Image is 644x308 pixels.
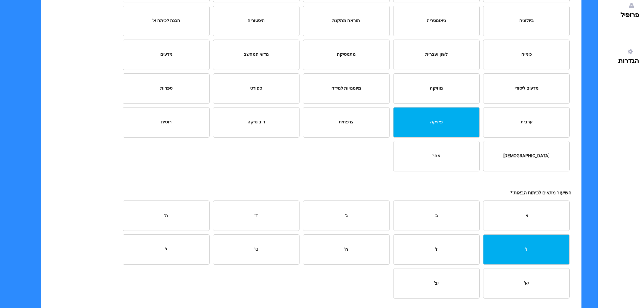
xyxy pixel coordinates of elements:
[128,51,204,58] div: מדעים
[128,246,204,253] div: י'
[128,18,204,24] div: הכנה לכיתה א'
[308,85,384,92] div: מיומנויות למידה
[308,51,384,58] div: מתמטיקה
[488,280,564,287] div: יא'
[128,85,204,92] div: ספרות
[399,119,474,125] div: פיזיקה
[399,246,474,253] div: ז'
[618,56,639,66] a: הגדרות
[399,213,474,219] div: ב'
[488,85,564,92] div: מדעים ליסודי
[399,18,474,24] div: גיאומטריה
[488,51,564,58] div: כימיה
[218,119,294,125] div: רובוטיקה
[308,119,384,125] div: צרפתית
[128,119,204,125] div: רוסית
[488,246,564,253] div: ו'
[488,213,564,219] div: א'
[308,18,384,24] div: הוראה מתקנת
[399,51,474,58] div: לשון ועברית
[399,153,474,159] div: אחר
[620,10,639,20] a: פרופיל
[218,51,294,58] div: מדעי המחשב
[218,18,294,24] div: היסטוריה
[128,213,204,219] div: ה'
[308,246,384,253] div: ח'
[399,85,474,92] div: מוזיקה
[218,85,294,92] div: ספורט
[55,190,571,195] h5: השיעור מתאים לכיתות הבאות *
[308,213,384,219] div: ג'
[218,246,294,253] div: ט'
[399,280,474,287] div: יב'
[488,153,564,159] div: [DEMOGRAPHIC_DATA]
[218,213,294,219] div: ד'
[488,18,564,24] div: ביולוגיה
[488,119,564,125] div: ערבית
